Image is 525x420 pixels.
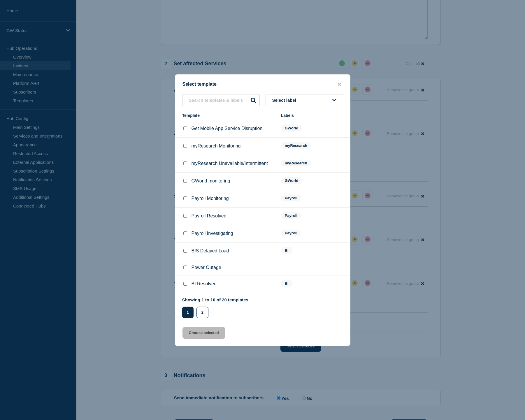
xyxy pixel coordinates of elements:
[183,161,187,165] input: myResearch Unavailable/Intermittent checkbox
[183,144,187,148] input: myResearch Monitoring checkbox
[192,281,217,287] p: BI Resolved
[266,94,343,106] button: Select label
[281,177,302,184] span: GWorld
[183,231,187,235] input: Payroll Investigating checkbox
[192,143,241,149] p: myResearch Monitoring
[281,280,292,287] span: BI
[281,160,311,166] span: myResearch
[196,307,208,318] button: 2
[183,196,187,200] input: Payroll Monitoring checkbox
[192,231,233,236] p: Payroll Investigating
[281,247,292,254] span: BI
[183,266,187,269] input: Power Outage checkbox
[175,82,350,87] div: Select template
[182,94,260,106] input: Search templates & labels
[336,82,343,87] button: close button
[281,195,301,201] span: Payroll
[281,142,311,149] span: myResearch
[183,214,187,218] input: Payroll Resolved checkbox
[192,265,221,270] p: Power Outage
[192,178,230,184] p: GWorld monitoring
[192,196,229,201] p: Payroll Monitoring
[281,212,301,219] span: Payroll
[192,248,229,254] p: BIS Delayed Load
[281,230,301,236] span: Payroll
[192,126,263,131] p: Get Mobile App Service Disruption
[183,282,187,286] input: BI Resolved checkbox
[192,161,268,166] p: myResearch Unavailable/Intermittent
[272,98,299,103] span: Select label
[281,113,343,118] div: Labels
[182,327,225,339] button: Choose selected
[183,179,187,183] input: GWorld monitoring checkbox
[182,297,249,302] p: Showing 1 to 10 of 20 templates
[182,307,194,318] button: 1
[281,125,302,131] span: GWorld
[183,126,187,130] input: Get Mobile App Service Disruption checkbox
[192,213,226,219] p: Payroll Resolved
[183,249,187,253] input: BIS Delayed Load checkbox
[182,113,275,118] div: Template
